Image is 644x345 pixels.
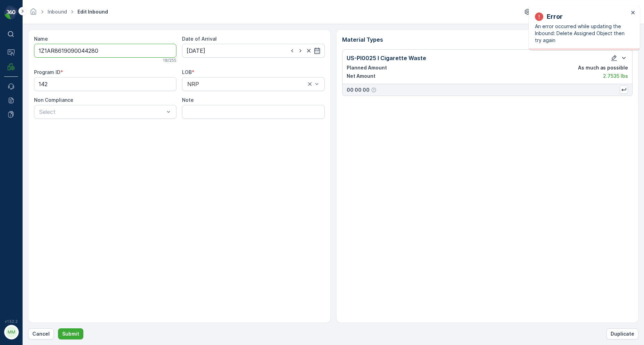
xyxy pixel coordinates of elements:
[34,97,73,103] label: Non Compliance
[606,328,638,339] button: Duplicate
[37,125,53,131] span: [DATE]
[30,10,37,16] a: Homepage
[347,87,370,93] p: 00 00 00
[182,36,217,42] label: Date of Arrival
[6,148,43,154] span: Material Type :
[578,64,628,71] p: As much as possible
[6,160,39,166] span: Net Amount :
[6,171,39,177] span: Last Weight :
[611,330,634,337] p: Duplicate
[347,64,387,71] p: Planned Amount
[6,125,37,131] span: Arrive Date :
[34,69,60,75] label: Program ID
[347,54,426,62] p: US-PI0025 I Cigarette Waste
[39,137,51,143] span: 0 lbs
[32,330,50,337] p: Cancel
[4,319,18,323] span: v 1.52.2
[76,8,109,15] span: Edit Inbound
[603,73,628,80] p: 2.7535 lbs
[39,108,164,116] p: Select
[28,328,54,339] button: Cancel
[34,36,48,42] label: Name
[163,58,176,63] p: 18 / 255
[4,6,18,19] img: logo
[4,325,18,339] button: MM
[6,114,23,120] span: Name :
[6,327,17,338] div: MM
[39,171,51,177] span: 0 lbs
[6,137,39,143] span: First Weight :
[182,44,324,58] input: dd/mm/yyyy
[182,69,192,75] label: LOB
[182,97,194,103] label: Note
[62,330,79,337] p: Submit
[371,87,377,93] div: Help Tooltip Icon
[43,148,113,154] span: US-PI0116 I Plastic Packaging
[23,114,49,120] span: 10102025Q
[631,10,636,16] button: close
[342,35,633,44] p: Material Types
[306,6,337,14] p: 10102025Q
[535,23,629,44] p: An error occurred while updating the Inbound: Delete Assigned Object then try again
[48,9,67,15] a: Inbound
[58,328,83,339] button: Submit
[547,12,563,22] p: Error
[347,73,375,80] p: Net Amount
[39,160,50,166] span: 0 lbs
